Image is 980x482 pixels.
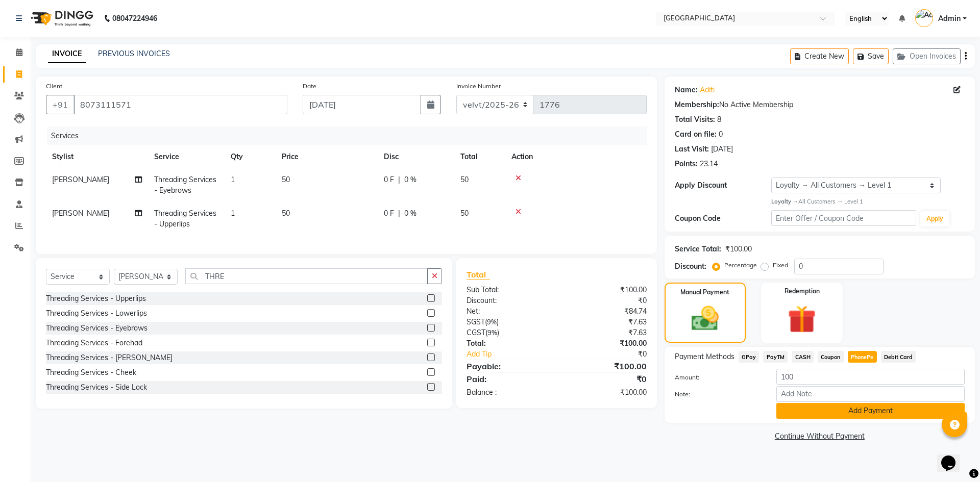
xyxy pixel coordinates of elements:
[459,373,556,385] div: Paid:
[818,351,844,363] span: Coupon
[920,211,949,226] button: Apply
[776,369,965,385] input: Amount
[282,209,290,218] span: 50
[675,261,706,272] div: Discount:
[717,114,721,125] div: 8
[73,95,287,114] input: Search by Name/Mobile/Email/Code
[790,48,849,64] button: Create New
[46,367,136,378] div: Threading Services - Cheek
[556,373,654,385] div: ₹0
[303,82,316,91] label: Date
[556,387,654,398] div: ₹100.00
[675,159,698,169] div: Points:
[739,351,759,363] span: GPay
[785,287,820,296] label: Redemption
[675,180,771,191] div: Apply Discount
[675,129,717,140] div: Card on file:
[378,145,454,168] th: Disc
[398,174,400,185] span: |
[675,99,965,110] div: No Active Membership
[938,13,961,24] span: Admin
[556,285,654,295] div: ₹100.00
[680,288,729,297] label: Manual Payment
[792,351,814,363] span: CASH
[459,360,556,372] div: Payable:
[675,99,719,110] div: Membership:
[459,295,556,306] div: Discount:
[779,302,825,337] img: _gift.svg
[459,349,573,360] a: Add Tip
[667,431,973,442] a: Continue Without Payment
[675,213,771,224] div: Coupon Code
[556,360,654,372] div: ₹100.00
[675,244,721,255] div: Service Total:
[667,390,769,399] label: Note:
[52,209,109,218] span: [PERSON_NAME]
[459,317,556,327] div: ( )
[454,145,505,168] th: Total
[98,49,170,58] a: PREVIOUS INVOICES
[556,338,654,349] div: ₹100.00
[573,349,654,360] div: ₹0
[46,382,147,393] div: Threading Services - Side Lock
[467,328,485,337] span: CGST
[675,144,709,155] div: Last Visit:
[556,327,654,338] div: ₹7.63
[776,386,965,402] input: Add Note
[185,268,428,284] input: Search or Scan
[46,82,62,91] label: Client
[773,261,788,270] label: Fixed
[459,338,556,349] div: Total:
[112,4,157,33] b: 08047224946
[667,373,769,382] label: Amount:
[771,197,965,206] div: All Customers → Level 1
[771,198,798,205] strong: Loyalty →
[46,323,148,334] div: Threading Services - Eyebrows
[231,175,235,184] span: 1
[700,85,715,95] a: Aditi
[556,306,654,317] div: ₹84.74
[26,4,96,33] img: logo
[459,327,556,338] div: ( )
[459,306,556,317] div: Net:
[46,308,147,319] div: Threading Services - Lowerlips
[460,209,469,218] span: 50
[46,293,146,304] div: Threading Services - Upperlips
[505,145,647,168] th: Action
[467,317,485,326] span: SGST
[276,145,378,168] th: Price
[487,318,497,326] span: 9%
[725,244,752,255] div: ₹100.00
[675,85,698,95] div: Name:
[148,145,225,168] th: Service
[487,328,497,337] span: 9%
[384,208,394,219] span: 0 F
[719,129,723,140] div: 0
[763,351,788,363] span: PayTM
[937,441,970,472] iframe: chat widget
[398,208,400,219] span: |
[893,48,961,64] button: Open Invoices
[556,295,654,306] div: ₹0
[404,208,416,219] span: 0 %
[404,174,416,185] span: 0 %
[48,45,86,63] a: INVOICE
[724,261,757,270] label: Percentage
[915,9,933,27] img: Admin
[282,175,290,184] span: 50
[384,174,394,185] span: 0 F
[46,352,173,363] div: Threading Services - [PERSON_NAME]
[52,175,109,184] span: [PERSON_NAME]
[459,387,556,398] div: Balance :
[776,403,965,419] button: Add Payment
[881,351,916,363] span: Debit Card
[853,48,889,64] button: Save
[683,303,727,334] img: _cash.svg
[154,209,216,229] span: Threading Services - Upperlips
[460,175,469,184] span: 50
[154,175,216,195] span: Threading Services - Eyebrows
[675,351,734,362] span: Payment Methods
[47,126,654,145] div: Services
[456,82,501,91] label: Invoice Number
[225,145,276,168] th: Qty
